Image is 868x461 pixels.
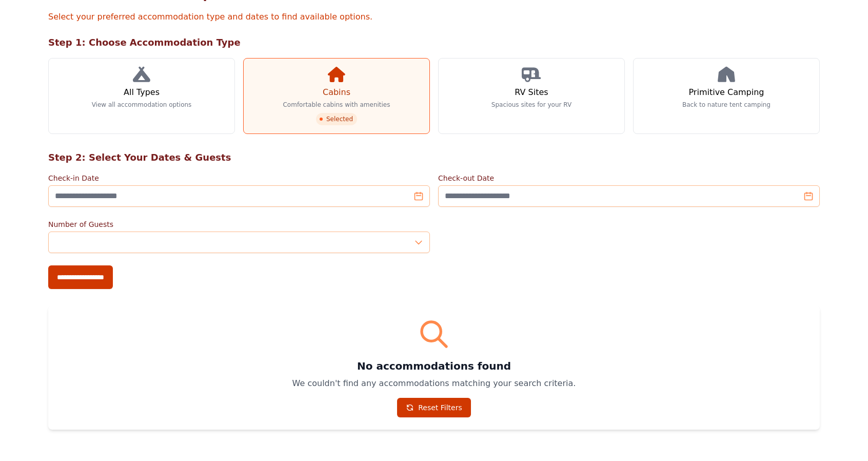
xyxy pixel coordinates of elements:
[397,398,471,417] a: Reset Filters
[491,101,571,109] p: Spacious sites for your RV
[633,58,820,134] a: Primitive Camping Back to nature tent camping
[48,11,820,23] p: Select your preferred accommodation type and dates to find available options.
[92,101,192,109] p: View all accommodation options
[124,86,160,99] h3: All Types
[515,86,548,99] h3: RV Sites
[682,101,771,109] p: Back to nature tent camping
[243,58,430,134] a: Cabins Comfortable cabins with amenities Selected
[48,173,430,183] label: Check-in Date
[689,86,764,99] h3: Primitive Camping
[61,377,807,390] p: We couldn't find any accommodations matching your search criteria.
[438,173,820,183] label: Check-out Date
[283,101,390,109] p: Comfortable cabins with amenities
[48,35,820,50] h2: Step 1: Choose Accommodation Type
[316,113,357,125] span: Selected
[61,359,807,373] h3: No accommodations found
[48,219,430,229] label: Number of Guests
[438,58,625,134] a: RV Sites Spacious sites for your RV
[48,58,235,134] a: All Types View all accommodation options
[323,86,350,99] h3: Cabins
[48,150,820,165] h2: Step 2: Select Your Dates & Guests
